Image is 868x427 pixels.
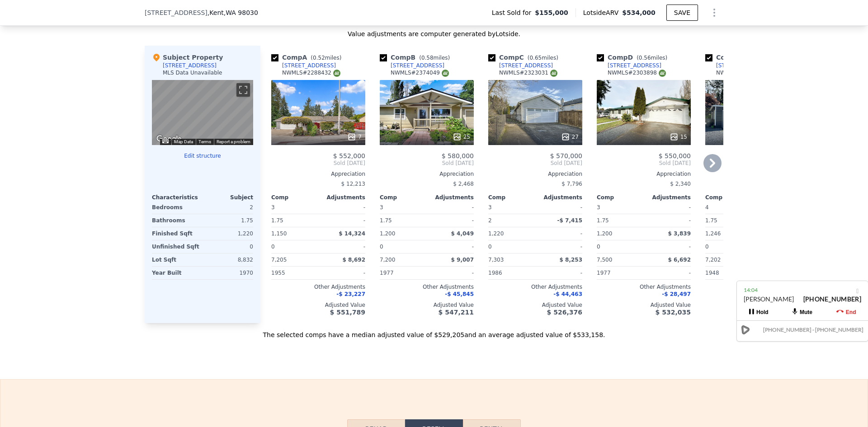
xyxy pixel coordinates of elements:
[320,240,365,253] div: -
[550,152,582,160] span: $ 570,000
[204,201,253,214] div: 2
[429,267,474,279] div: -
[705,283,799,291] div: Other Adjustments
[705,204,709,211] span: 4
[547,309,582,316] span: $ 526,376
[204,240,253,253] div: 0
[271,62,336,69] a: [STREET_ADDRESS]
[560,257,582,263] span: $ 8,253
[271,194,318,201] div: Comp
[271,267,316,279] div: 1955
[668,230,691,237] span: $ 3,839
[152,152,253,160] button: Edit structure
[152,267,201,279] div: Year Built
[380,267,425,279] div: 1977
[204,253,253,266] div: 8,832
[427,194,474,201] div: Adjustments
[380,204,383,211] span: 3
[429,214,474,227] div: -
[380,230,395,237] span: 1,200
[271,204,275,211] span: 3
[646,201,691,214] div: -
[380,160,474,167] span: Sold [DATE]
[705,4,723,22] button: Show Options
[716,69,774,77] div: NWMLS # 2348519
[488,194,535,201] div: Comp
[307,55,345,61] span: ( miles)
[145,323,723,339] div: The selected comps have a median adjusted value of $529,205 and an average adjusted value of $533...
[662,291,691,297] span: -$ 28,497
[583,8,622,17] span: Lotside ARV
[705,214,750,227] div: 1.75
[224,9,258,16] span: , WA 98030
[597,204,600,211] span: 3
[330,309,365,316] span: $ 551,789
[391,62,444,69] div: [STREET_ADDRESS]
[163,69,222,76] div: MLS Data Unavailable
[236,83,250,97] button: Toggle fullscreen view
[705,301,799,309] div: Adjusted Value
[659,70,666,77] img: NWMLS Logo
[336,291,365,297] span: -$ 23,227
[529,55,542,61] span: 0.65
[488,267,533,279] div: 1986
[705,194,752,201] div: Comp
[152,201,201,214] div: Bedrooms
[705,244,709,250] span: 0
[271,160,365,167] span: Sold [DATE]
[597,214,642,227] div: 1.75
[499,69,557,77] div: NWMLS # 2323031
[488,230,504,237] span: 1,220
[488,214,533,227] div: 2
[271,257,287,263] span: 7,205
[271,53,345,62] div: Comp A
[557,217,582,224] span: -$ 7,415
[451,230,474,237] span: $ 4,049
[639,55,651,61] span: 0.56
[608,62,661,69] div: [STREET_ADDRESS]
[597,194,644,201] div: Comp
[537,227,582,240] div: -
[198,139,211,144] a: Terms (opens in new tab)
[339,230,365,237] span: $ 14,324
[445,291,474,297] span: -$ 45,845
[208,8,258,17] span: , Kent
[282,62,336,69] div: [STREET_ADDRESS]
[204,227,253,240] div: 1,220
[451,257,474,263] span: $ 9,007
[380,170,474,178] div: Appreciation
[271,301,365,309] div: Adjusted Value
[705,53,778,62] div: Comp E
[705,257,721,263] span: 7,202
[145,8,208,17] span: [STREET_ADDRESS]
[499,62,553,69] div: [STREET_ADDRESS]
[597,267,642,279] div: 1977
[488,204,492,211] span: 3
[597,301,691,309] div: Adjusted Value
[561,181,582,187] span: $ 7,796
[453,181,474,187] span: $ 2,468
[320,267,365,279] div: -
[271,170,365,178] div: Appreciation
[152,253,201,266] div: Lot Sqft
[204,267,253,279] div: 1970
[453,132,470,141] div: 25
[429,240,474,253] div: -
[492,8,535,17] span: Last Sold for
[380,62,444,69] a: [STREET_ADDRESS]
[633,55,671,61] span: ( miles)
[203,194,253,201] div: Subject
[163,62,217,69] div: [STREET_ADDRESS]
[550,70,557,77] img: NWMLS Logo
[488,301,582,309] div: Adjusted Value
[646,214,691,227] div: -
[271,283,365,291] div: Other Adjustments
[439,309,474,316] span: $ 547,211
[670,132,687,141] div: 15
[421,55,434,61] span: 0.58
[537,267,582,279] div: -
[668,257,691,263] span: $ 6,692
[341,181,365,187] span: $ 12,213
[380,214,425,227] div: 1.75
[145,29,723,38] div: Value adjustments are computer generated by Lotside .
